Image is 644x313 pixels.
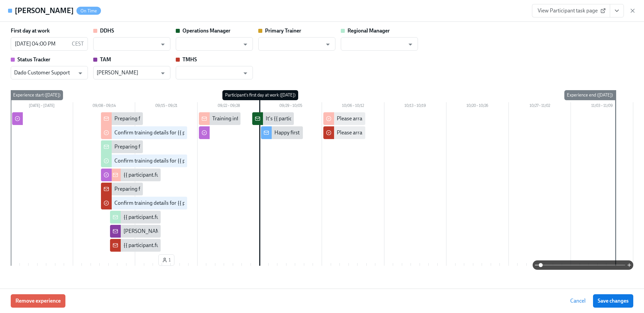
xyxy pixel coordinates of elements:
[123,171,344,179] div: {{ participant.fullName }} ({{ participant.locationCompany }}) has cleared their background check
[15,298,61,304] span: Remove experience
[114,199,235,207] div: Confirm training details for {{ participant.fullName }}
[11,27,50,35] label: First day at work
[100,27,114,34] strong: DDHS
[114,129,235,136] div: Confirm training details for {{ participant.fullName }}
[158,254,174,266] button: 1
[532,4,610,17] a: View Participant task page
[158,39,168,50] button: Open
[162,257,171,263] span: 1
[11,102,73,111] div: [DATE] – [DATE]
[73,102,136,111] div: 09/08 – 09/14
[610,4,624,17] button: View task page
[337,115,493,122] div: Please arrange 30-60-90 day check-ins for {{ participant.fullName }}
[114,185,396,193] div: Preparing for {{ participant.fullName }}'s start ({{ participant.startDate | MM/DD/YYYY }}, {{ pa...
[182,27,230,34] strong: Operations Manager
[198,102,260,111] div: 09/22 – 09/28
[76,8,101,13] span: On Time
[222,90,298,100] div: Participant's first day at work ([DATE])
[571,102,633,111] div: 11/03 – 11/09
[260,102,322,111] div: 09/29 – 10/05
[538,7,604,14] span: View Participant task page
[17,56,50,63] strong: Status Tracker
[158,68,168,78] button: Open
[598,298,629,304] span: Save changes
[337,129,493,136] div: Please arrange 30-60-90 day check-ins for {{ participant.fullName }}
[240,39,251,50] button: Open
[114,157,235,165] div: Confirm training details for {{ participant.fullName }}
[274,129,310,136] div: Happy first day!
[446,102,509,111] div: 10/20 – 10/26
[10,90,63,100] div: Experience start ([DATE])
[570,298,586,304] span: Cancel
[72,40,84,48] p: CEST
[123,213,344,221] div: {{ participant.fullName }} ({{ participant.locationCompany }}) has cleared their background check
[509,102,571,111] div: 10/27 – 11/02
[123,228,350,235] div: [PERSON_NAME], RM & TMHS notified about {{ participant.fullName }} passing background check
[347,27,390,34] strong: Regional Manager
[212,115,523,122] div: Training info not yet provided for {{ participant.fullName }} ({{ participant.startDate | MM/DD/Y...
[593,294,633,308] button: Save changes
[114,143,396,150] div: Preparing for {{ participant.fullName }}'s start ({{ participant.startDate | MM/DD/YYYY }}, {{ pa...
[240,68,251,78] button: Open
[266,115,371,122] div: It's {{ participant.fullName }}'s first day [DATE]
[384,102,447,111] div: 10/13 – 10/19
[564,90,615,100] div: Experience end ([DATE])
[405,39,416,50] button: Open
[323,39,333,50] button: Open
[75,68,86,78] button: Open
[15,6,74,16] h4: [PERSON_NAME]
[114,115,396,122] div: Preparing for {{ participant.fullName }}'s start ({{ participant.startDate | MM/DD/YYYY }}, {{ pa...
[182,56,197,63] strong: TMHS
[566,294,590,308] button: Cancel
[322,102,384,111] div: 10/06 – 10/12
[11,294,65,308] button: Remove experience
[123,242,344,249] div: {{ participant.fullName }} ({{ participant.locationCompany }}) has cleared their background check
[135,102,198,111] div: 09/15 – 09/21
[100,56,111,63] strong: TAM
[265,27,301,34] strong: Primary Trainer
